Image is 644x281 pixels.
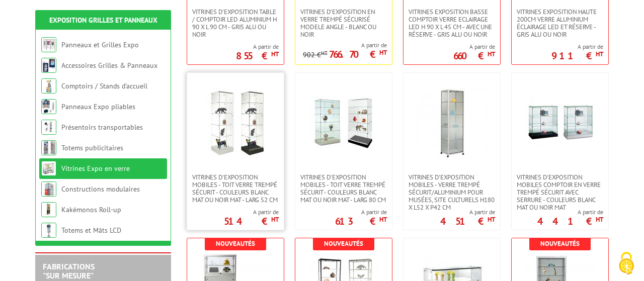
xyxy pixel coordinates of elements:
span: A partir de [303,41,387,49]
button: Cookies (fenêtre modale) [609,247,644,281]
img: Vitrines d'exposition mobiles comptoir en verre trempé sécurit avec serrure - couleurs blanc mat ... [525,88,595,158]
p: 766.70 € [329,51,387,57]
b: Nouveautés [540,239,580,248]
img: Totems publicitaires [41,140,56,155]
a: Présentoirs transportables [61,123,143,132]
a: Kakémonos Roll-up [61,205,121,214]
a: Totems publicitaires [61,143,123,152]
a: FABRICATIONS"Sur Mesure" [43,261,95,280]
img: Vitrines d'exposition mobiles - toit verre trempé sécurit - couleurs blanc mat ou noir mat - larg... [200,88,271,158]
p: 514 € [224,218,279,224]
a: Vitrines d'exposition table / comptoir LED Aluminium H 90 x L 90 cm - Gris Alu ou Noir [187,8,284,38]
sup: HT [488,215,495,224]
span: Vitrines d'exposition mobiles comptoir en verre trempé sécurit avec serrure - couleurs blanc mat ... [517,173,603,211]
a: Comptoirs / Stands d'accueil [61,81,147,90]
img: Totems et Mâts LCD [41,223,56,238]
p: 613 € [335,218,387,224]
sup: HT [321,49,328,56]
span: A partir de [537,208,603,216]
p: 451 € [440,218,495,224]
img: Comptoirs / Stands d'accueil [41,78,56,93]
a: Vitrines d'exposition mobiles - toit verre trempé sécurit - couleurs blanc mat ou noir mat - larg... [295,173,392,204]
a: VITRINES EXPOSITION BASSE COMPTOIR VERRE ECLAIRAGE LED H 90 x L 45 CM - AVEC UNE RÉSERVE - GRIS A... [404,8,500,38]
span: A partir de [551,43,603,51]
a: Vitrines d'exposition mobiles comptoir en verre trempé sécurit avec serrure - couleurs blanc mat ... [512,173,608,211]
a: Exposition Grilles et Panneaux [49,16,157,25]
b: Nouveautés [324,239,363,248]
a: Totems et Mâts LCD [61,226,121,235]
sup: HT [596,215,603,224]
a: Constructions modulaires [61,184,140,194]
span: VITRINES EXPOSITION HAUTE 200cm VERRE ALUMINIUM ÉCLAIRAGE LED ET RÉSERVE - GRIS ALU OU NOIR [517,8,603,38]
img: Vitrines Expo en verre [41,161,56,176]
a: Panneaux Expo pliables [61,102,135,111]
sup: HT [271,215,279,224]
img: Cookies (fenêtre modale) [614,251,639,276]
img: Panneaux et Grilles Expo [41,37,56,52]
p: 902 € [303,51,328,59]
a: VITRINES EXPOSITION HAUTE 200cm VERRE ALUMINIUM ÉCLAIRAGE LED ET RÉSERVE - GRIS ALU OU NOIR [512,8,608,38]
p: 855 € [236,53,279,59]
span: Vitrines d'exposition mobiles - verre trempé sécurit/aluminium pour musées, site culturels H180 X... [409,173,495,211]
span: Vitrines d'exposition mobiles - toit verre trempé sécurit - couleurs blanc mat ou noir mat - larg... [300,173,387,204]
p: 660 € [453,53,495,59]
sup: HT [488,50,495,58]
span: A partir de [224,208,279,216]
p: 911 € [551,53,603,59]
a: Vitrines d'exposition mobiles - toit verre trempé sécurit - couleurs blanc mat ou noir mat - larg... [187,173,284,204]
a: Panneaux et Grilles Expo [61,40,139,49]
img: Panneaux Expo pliables [41,99,56,114]
img: Constructions modulaires [41,181,56,197]
sup: HT [379,48,387,57]
span: Vitrines d'exposition mobiles - toit verre trempé sécurit - couleurs blanc mat ou noir mat - larg... [192,173,279,204]
img: Vitrines d'exposition mobiles - verre trempé sécurit/aluminium pour musées, site culturels H180 X... [417,88,487,158]
span: A partir de [236,43,279,51]
sup: HT [596,50,603,58]
p: 441 € [537,218,603,224]
span: VITRINES D’EXPOSITION EN VERRE TREMPÉ SÉCURISÉ MODELE ANGLE - BLANC OU NOIR [300,8,387,38]
img: Vitrines d'exposition mobiles - toit verre trempé sécurit - couleurs blanc mat ou noir mat - larg... [308,88,379,158]
sup: HT [271,50,279,58]
span: Vitrines d'exposition table / comptoir LED Aluminium H 90 x L 90 cm - Gris Alu ou Noir [192,8,279,38]
a: Vitrines d'exposition mobiles - verre trempé sécurit/aluminium pour musées, site culturels H180 X... [404,173,500,211]
img: Présentoirs transportables [41,120,56,135]
span: A partir de [440,208,495,216]
span: A partir de [335,208,387,216]
a: VITRINES D’EXPOSITION EN VERRE TREMPÉ SÉCURISÉ MODELE ANGLE - BLANC OU NOIR [295,8,392,38]
sup: HT [379,215,387,224]
a: Vitrines Expo en verre [61,164,130,173]
span: VITRINES EXPOSITION BASSE COMPTOIR VERRE ECLAIRAGE LED H 90 x L 45 CM - AVEC UNE RÉSERVE - GRIS A... [409,8,495,38]
img: Accessoires Grilles & Panneaux [41,58,56,73]
img: Kakémonos Roll-up [41,202,56,217]
b: Nouveautés [216,239,255,248]
span: A partir de [453,43,495,51]
a: Accessoires Grilles & Panneaux [61,61,157,70]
